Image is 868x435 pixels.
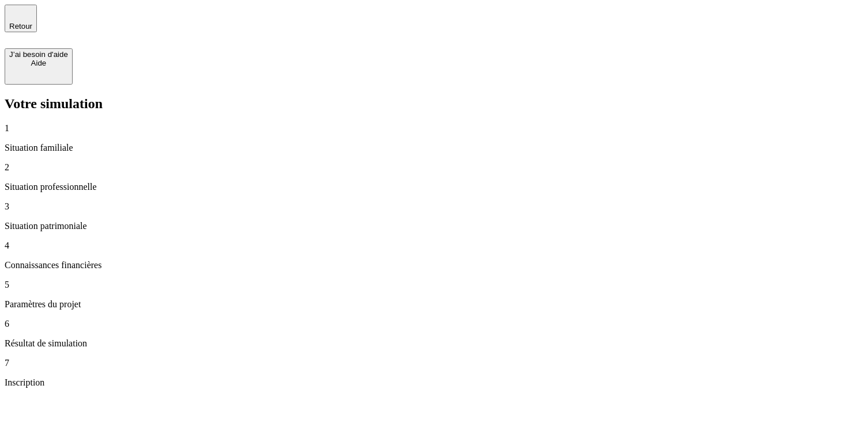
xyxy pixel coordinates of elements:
p: 2 [5,162,863,173]
p: 6 [5,319,863,329]
p: 1 [5,123,863,133]
span: Retour [9,22,32,30]
button: Retour [5,5,37,32]
p: 7 [5,358,863,368]
p: Inscription [5,377,863,388]
h2: Votre simulation [5,96,863,112]
p: 5 [5,280,863,290]
p: 4 [5,241,863,251]
p: 3 [5,201,863,212]
p: Situation familiale [5,143,863,153]
p: Situation patrimoniale [5,221,863,231]
div: J’ai besoin d'aide [9,50,68,59]
button: J’ai besoin d'aideAide [5,48,73,85]
p: Paramètres du projet [5,299,863,310]
div: Aide [9,59,68,67]
p: Situation professionnelle [5,182,863,192]
p: Résultat de simulation [5,338,863,349]
p: Connaissances financières [5,260,863,270]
